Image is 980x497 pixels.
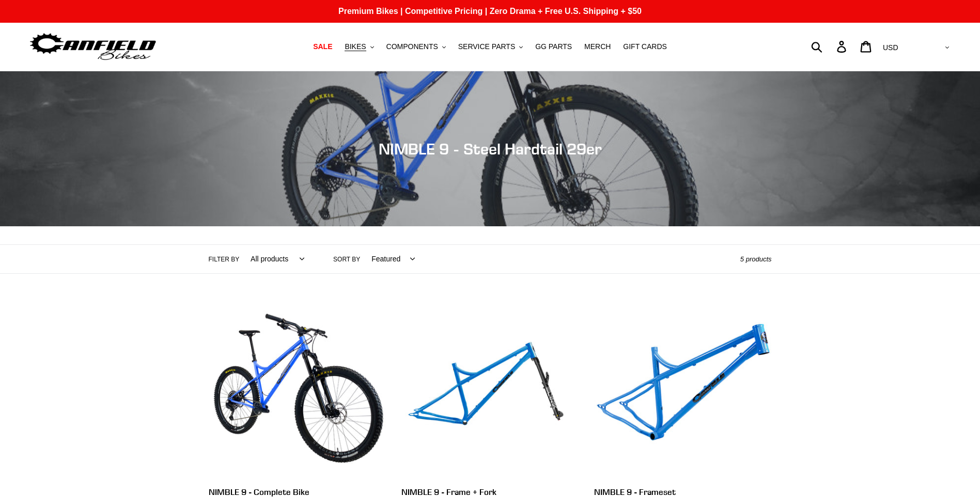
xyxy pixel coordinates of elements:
[209,255,240,264] label: Filter by
[386,42,438,51] span: COMPONENTS
[28,30,158,63] img: Canfield Bikes
[458,42,515,51] span: SERVICE PARTS
[584,42,611,51] span: MERCH
[740,255,772,263] span: 5 products
[623,42,667,51] span: GIFT CARDS
[381,40,451,54] button: COMPONENTS
[535,42,572,51] span: GG PARTS
[379,139,602,158] span: NIMBLE 9 - Steel Hardtail 29er
[345,42,366,51] span: BIKES
[817,35,843,58] input: Search
[308,40,337,54] a: SALE
[618,40,672,54] a: GIFT CARDS
[453,40,528,54] button: SERVICE PARTS
[333,255,360,264] label: Sort by
[313,42,332,51] span: SALE
[530,40,577,54] a: GG PARTS
[339,40,379,54] button: BIKES
[579,40,616,54] a: MERCH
